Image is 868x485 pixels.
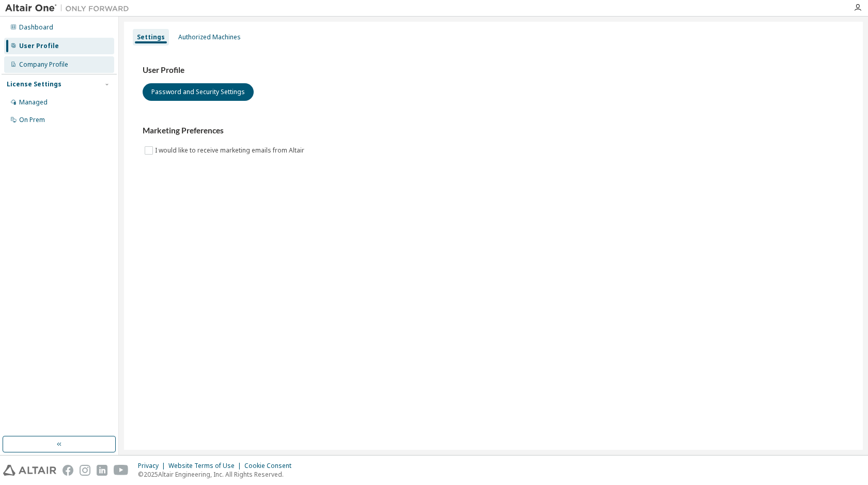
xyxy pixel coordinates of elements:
[19,116,45,124] div: On Prem
[63,465,73,476] img: facebook.svg
[244,462,298,470] div: Cookie Consent
[168,462,244,470] div: Website Terms of Use
[143,83,254,101] button: Password and Security Settings
[19,60,68,69] div: Company Profile
[19,98,48,107] div: Managed
[97,465,107,476] img: linkedin.svg
[114,465,129,476] img: youtube.svg
[143,126,844,136] h3: Marketing Preferences
[138,470,298,479] p: © 2025 Altair Engineering, Inc. All Rights Reserved.
[155,144,306,157] label: I would like to receive marketing emails from Altair
[178,33,241,41] div: Authorized Machines
[7,80,61,88] div: License Settings
[80,465,90,476] img: instagram.svg
[3,465,56,476] img: altair_logo.svg
[143,65,844,75] h3: User Profile
[19,23,53,32] div: Dashboard
[5,3,134,13] img: Altair One
[137,33,165,41] div: Settings
[138,462,168,470] div: Privacy
[19,42,59,50] div: User Profile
